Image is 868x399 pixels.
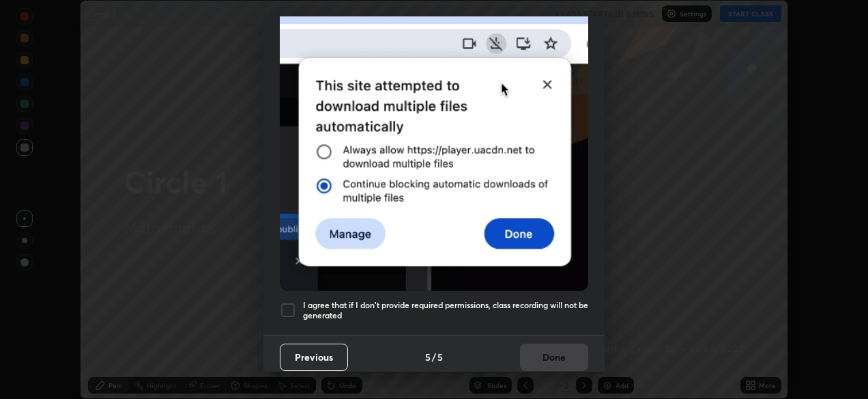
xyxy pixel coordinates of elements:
[280,344,348,371] button: Previous
[432,350,436,364] h4: /
[303,300,588,321] h5: I agree that if I don't provide required permissions, class recording will not be generated
[425,350,431,364] h4: 5
[437,350,443,364] h4: 5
